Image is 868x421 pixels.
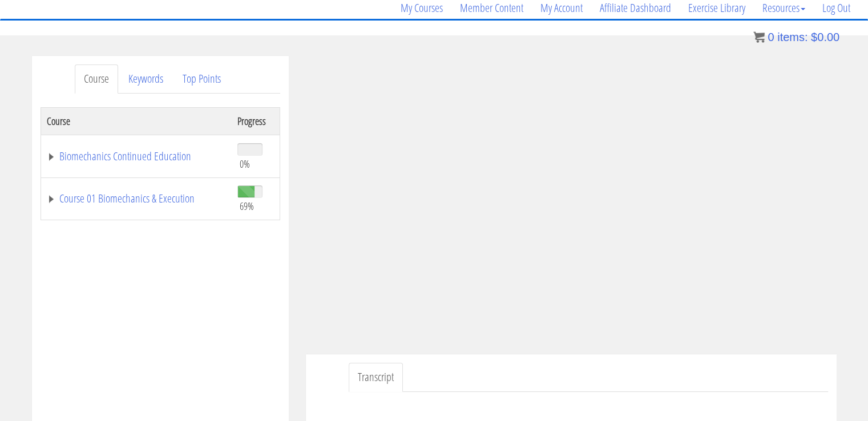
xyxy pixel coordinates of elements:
[47,151,226,162] a: Biomechanics Continued Education
[47,193,226,204] a: Course 01 Biomechanics & Execution
[811,31,839,43] bdi: 0.00
[811,31,817,43] span: $
[240,200,254,212] span: 69%
[349,363,403,392] a: Transcript
[41,107,232,135] th: Course
[777,31,808,43] span: items:
[75,64,118,94] a: Course
[232,107,280,135] th: Progress
[240,157,250,170] span: 0%
[753,31,765,43] img: icon11.png
[768,31,774,43] span: 0
[173,64,230,94] a: Top Points
[119,64,172,94] a: Keywords
[753,31,839,43] a: 0 items: $0.00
